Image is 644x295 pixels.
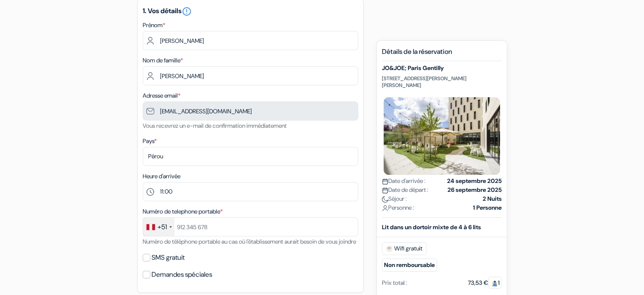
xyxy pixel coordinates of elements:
img: user_icon.svg [382,205,388,211]
small: Numéro de téléphone portable au cas où l'établissement aurait besoin de vous joindre [143,238,356,245]
small: Non remboursable [382,258,437,272]
strong: 24 septembre 2025 [447,177,502,185]
img: guest.svg [492,280,498,287]
span: Date d'arrivée : [382,177,426,185]
img: calendar.svg [382,178,388,185]
strong: 1 Personne [473,203,502,212]
h5: JO&JOE; Paris Gentilly [382,65,502,72]
label: SMS gratuit [152,252,185,264]
input: Entrez votre prénom [143,31,358,50]
span: 1 [488,277,502,289]
label: Nom de famille [143,56,183,65]
input: 912 345 678 [143,217,358,236]
p: [STREET_ADDRESS][PERSON_NAME][PERSON_NAME] [382,75,502,89]
strong: 2 Nuits [483,194,502,203]
label: Numéro de telephone portable [143,207,223,216]
h5: 1. Vos détails [143,6,358,17]
small: Vous recevrez un e-mail de confirmation immédiatement [143,122,287,129]
input: Entrer le nom de famille [143,66,358,85]
div: Peru (Perú): +51 [143,218,174,236]
img: calendar.svg [382,187,388,194]
input: Entrer adresse e-mail [143,101,358,121]
img: moon.svg [382,196,388,202]
span: Personne : [382,203,414,212]
label: Prénom [143,21,165,30]
div: Prix total : [382,278,407,287]
label: Heure d'arrivée [143,172,180,181]
label: Pays [143,137,157,146]
a: error_outline [182,6,192,15]
span: Wifi gratuit [382,242,426,255]
label: Demandes spéciales [152,269,212,281]
label: Adresse email [143,91,180,100]
div: 73,53 € [468,278,502,287]
b: Lit dans un dortoir mixte de 4 à 6 lits [382,223,481,231]
span: Séjour : [382,194,407,203]
div: +51 [158,222,167,232]
span: Date de départ : [382,185,428,194]
img: free_wifi.svg [386,245,392,252]
h5: Détails de la réservation [382,48,502,61]
i: error_outline [182,6,192,17]
strong: 26 septembre 2025 [448,185,502,194]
